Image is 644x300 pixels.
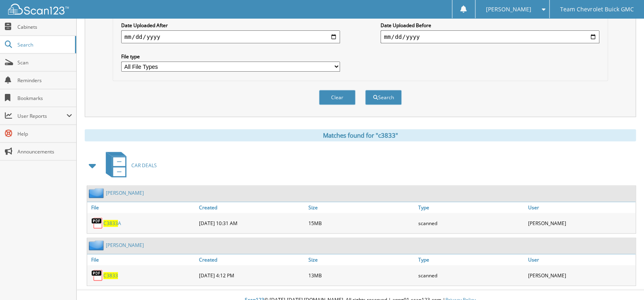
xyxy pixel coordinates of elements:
span: Scan [17,59,72,66]
img: folder2.png [89,188,106,198]
a: C3833 [103,272,118,279]
a: [PERSON_NAME] [106,189,144,196]
img: PDF.png [91,217,103,229]
a: CAR DEALS [101,149,157,181]
img: scan123-logo-white.svg [8,4,69,15]
a: Type [416,254,526,265]
span: C3833 [103,220,118,227]
span: Bookmarks [17,95,72,102]
label: File type [121,53,340,60]
a: Created [197,202,307,213]
a: Created [197,254,307,265]
span: Cabinets [17,23,72,30]
input: start [121,30,340,43]
a: Size [306,202,416,213]
div: Matches found for "c3833" [85,129,636,141]
span: Reminders [17,77,72,84]
img: folder2.png [89,240,106,250]
div: [PERSON_NAME] [526,215,635,231]
div: 15MB [306,215,416,231]
div: scanned [416,267,526,283]
a: C3833A [103,220,121,227]
a: Size [306,254,416,265]
div: 13MB [306,267,416,283]
a: User [526,202,635,213]
span: CAR DEALS [131,162,157,169]
label: Date Uploaded After [121,22,340,29]
span: Help [17,130,72,137]
a: File [87,254,197,265]
a: User [526,254,635,265]
span: Announcements [17,148,72,155]
span: Search [17,41,71,48]
div: scanned [416,215,526,231]
a: [PERSON_NAME] [106,242,144,249]
span: [PERSON_NAME] [486,7,531,12]
span: User Reports [17,113,66,119]
iframe: Chat Widget [603,261,644,300]
button: Clear [319,90,355,105]
input: end [381,30,599,43]
button: Search [365,90,402,105]
a: Type [416,202,526,213]
div: [DATE] 4:12 PM [197,267,307,283]
div: [DATE] 10:31 AM [197,215,307,231]
label: Date Uploaded Before [381,22,599,29]
a: File [87,202,197,213]
img: PDF.png [91,269,103,281]
span: Team Chevrolet Buick GMC [560,7,633,12]
div: [PERSON_NAME] [526,267,635,283]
